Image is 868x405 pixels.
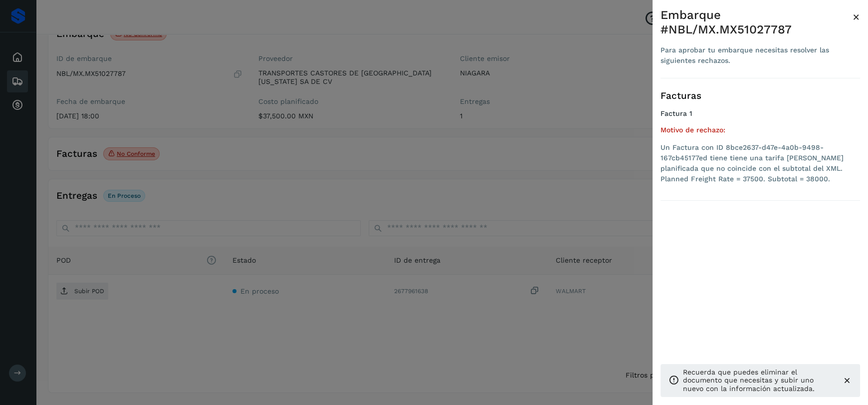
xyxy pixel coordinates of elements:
p: Recuerda que puedes eliminar el documento que necesitas y subir uno nuevo con la información actu... [683,368,834,393]
div: Embarque #NBL/MX.MX51027787 [660,8,853,37]
div: Para aprobar tu embarque necesitas resolver las siguientes rechazos. [660,45,853,66]
h4: Factura 1 [660,109,860,118]
h3: Facturas [660,90,860,102]
li: Un Factura con ID 8bce2637-d47e-4a0b-9498-167cb45177ed tiene tiene una tarifa [PERSON_NAME] plani... [660,142,860,184]
h5: Motivo de rechazo: [660,126,860,134]
span: × [853,10,860,24]
button: Close [853,8,860,26]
